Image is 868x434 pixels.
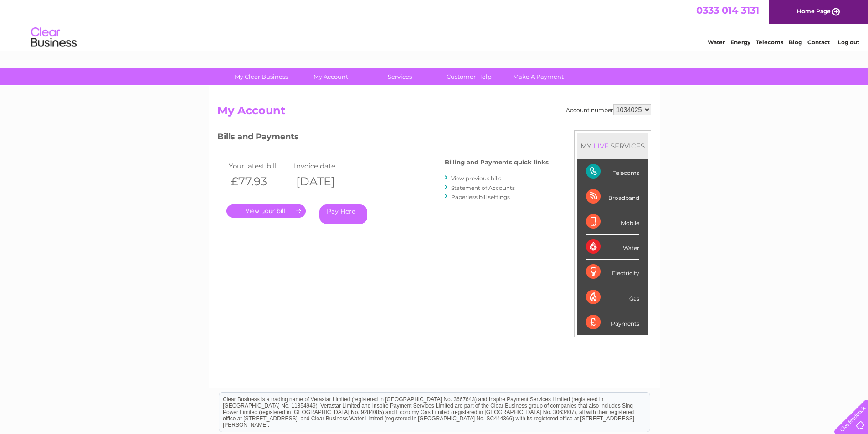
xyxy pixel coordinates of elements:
[756,39,783,46] a: Telecoms
[226,172,292,191] th: £77.93
[226,160,292,172] td: Your latest bill
[219,5,650,44] div: Clear Business is a trading name of Verastar Limited (registered in [GEOGRAPHIC_DATA] No. 3667643...
[586,285,639,310] div: Gas
[586,159,639,184] div: Telecoms
[577,133,648,159] div: MY SERVICES
[292,160,357,172] td: Invoice date
[293,68,368,85] a: My Account
[226,204,306,218] a: .
[586,310,639,335] div: Payments
[789,39,802,46] a: Blog
[31,24,77,51] img: logo.png
[501,68,576,85] a: Make A Payment
[451,184,515,191] a: Statement of Accounts
[362,68,437,85] a: Services
[586,260,639,285] div: Electricity
[451,194,510,200] a: Paperless bill settings
[586,184,639,209] div: Broadband
[445,159,549,166] h4: Billing and Payments quick links
[224,68,299,85] a: My Clear Business
[566,104,651,115] div: Account number
[431,68,507,85] a: Customer Help
[708,39,725,46] a: Water
[319,204,367,224] a: Pay Here
[586,235,639,260] div: Water
[807,39,830,46] a: Contact
[217,130,549,146] h3: Bills and Payments
[838,39,859,46] a: Log out
[292,172,357,191] th: [DATE]
[730,39,750,46] a: Energy
[586,209,639,235] div: Mobile
[451,175,501,182] a: View previous bills
[591,142,611,150] div: LIVE
[217,104,651,122] h2: My Account
[696,5,759,16] a: 0333 014 3131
